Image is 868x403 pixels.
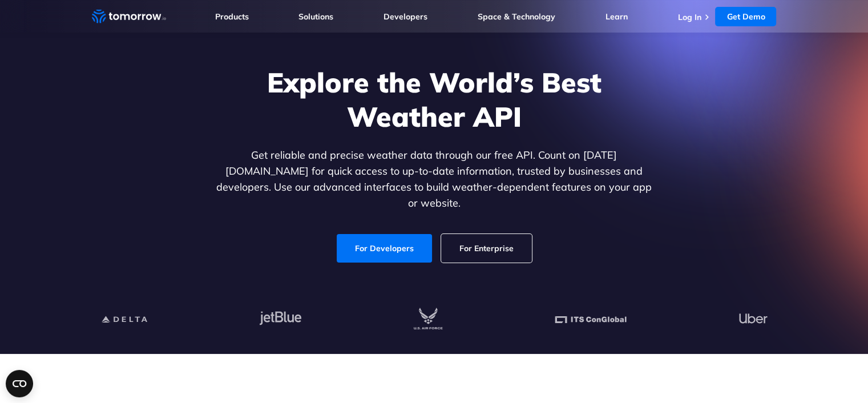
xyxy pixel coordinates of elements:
[478,11,555,22] a: Space & Technology
[215,11,249,22] a: Products
[214,65,655,134] h1: Explore the World’s Best Weather API
[214,147,655,211] p: Get reliable and precise weather data through our free API. Count on [DATE][DOMAIN_NAME] for quic...
[298,11,333,22] a: Solutions
[337,234,432,263] a: For Developers
[715,7,776,26] a: Get Demo
[677,12,701,22] a: Log In
[605,11,628,22] a: Learn
[441,234,532,263] a: For Enterprise
[383,11,427,22] a: Developers
[6,370,33,397] button: Open CMP widget
[92,8,166,25] a: Home link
